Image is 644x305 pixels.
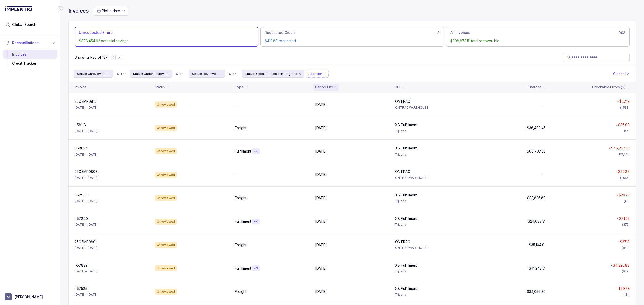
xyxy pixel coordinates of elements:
[254,220,258,224] p: + 4
[395,263,417,268] p: XB Fulfillment
[395,292,469,297] p: Tijuana
[395,216,417,221] p: XB Fulfillment
[117,72,126,76] li: Filter Chip Connector undefined
[174,70,187,77] button: Filter Chip Connector undefined
[616,194,618,196] img: red pointer upwards
[227,70,240,77] button: Filter Chip Connector undefined
[75,146,88,151] p: I-58094
[619,99,630,104] p: $42.19
[613,263,630,268] p: $4,326.88
[235,242,246,247] p: Freight
[235,172,238,177] p: —
[155,101,177,108] div: Unreviewed
[75,129,97,134] p: [DATE] – [DATE]
[620,239,630,244] p: $27.18
[74,70,113,78] button: Filter Chip Unreviewed
[395,169,410,174] p: ONTRAC
[622,245,630,250] div: (840)
[176,72,181,76] p: OR
[395,193,417,198] p: XB Fulfillment
[527,195,546,200] p: $32,825.80
[617,218,618,219] img: red pointer upwards
[527,289,546,294] p: $34,056.30
[75,193,88,198] p: I-57936
[235,85,244,90] div: Type
[130,70,172,78] li: Filter Chip Under Review
[12,22,36,27] span: Global Search
[235,289,246,294] p: Freight
[57,6,63,12] div: Collapse Icon
[618,241,619,243] img: red pointer upwards
[315,242,327,247] p: [DATE]
[77,71,87,76] p: Status:
[155,172,177,178] div: Unreviewed
[622,269,630,274] div: (939)
[542,172,546,177] p: —
[155,85,165,90] div: Status
[437,31,440,35] h6: 3
[75,292,97,297] p: [DATE] – [DATE]
[315,195,327,200] p: [DATE]
[254,266,258,270] p: + 3
[155,265,177,271] div: Unreviewed
[618,31,625,35] h6: 903
[133,71,143,76] p: Status:
[395,175,469,180] p: ONTRAC WAREHOUSE
[617,101,619,102] img: red pointer upwards
[235,195,246,200] p: Freight
[529,266,546,271] p: $41,243.51
[75,239,97,244] p: 25CZMP0801
[7,50,53,59] div: Invoices
[616,288,618,289] img: red pointer upwards
[256,71,297,76] p: Credit Requests In Progress
[618,152,630,157] div: (119,241)
[97,8,120,13] search: Date Range Picker
[395,239,410,244] p: ONTRAC
[75,152,97,157] p: [DATE] – [DATE]
[265,38,440,43] p: $418.89 requested
[12,40,39,45] span: Reconciliations
[616,171,617,172] img: red pointer upwards
[395,222,469,227] p: Tijuana
[75,263,88,268] p: I-57839
[166,72,170,76] div: remove content
[75,245,97,250] p: [DATE] – [DATE]
[620,105,630,110] div: (1,538)
[155,219,177,225] div: Unreviewed
[117,72,122,76] p: OR
[395,105,469,110] p: ONTRAC WAREHOUSE
[75,27,630,47] ul: Action Tab Group
[79,38,254,43] p: $308,454.62 potential savings
[265,30,295,35] p: Requested Credit
[623,292,630,297] div: (131)
[612,70,631,78] button: Clear Filters
[192,71,202,76] p: Status:
[235,149,251,154] p: Fulfillment
[235,102,238,107] p: —
[176,72,185,76] li: Filter Chip Connector undefined
[75,175,97,180] p: [DATE] – [DATE]
[102,9,120,13] span: Pick a date
[592,85,626,90] div: Creditable Errors ($)
[5,293,12,300] span: User initials
[306,70,329,78] button: Filter Chip Add filter
[624,128,630,133] div: (56)
[622,222,630,227] div: (375)
[245,71,255,76] p: Status:
[315,172,327,177] p: [DATE]
[308,71,322,76] p: Add filter
[75,199,97,204] p: [DATE] – [DATE]
[3,37,57,48] button: Reconciliations
[395,152,469,157] p: Tijuana
[7,59,53,68] div: Credit Tracker
[5,293,56,300] button: User initials[PERSON_NAME]
[529,242,546,247] p: $35,104.91
[395,286,417,291] p: XB Fulfillment
[450,30,470,35] p: All Invoices
[155,242,177,248] div: Unreviewed
[235,266,251,271] p: Fulfillment
[613,71,626,76] p: Clear all
[395,129,469,134] p: Tijuana
[75,286,87,291] p: I-57585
